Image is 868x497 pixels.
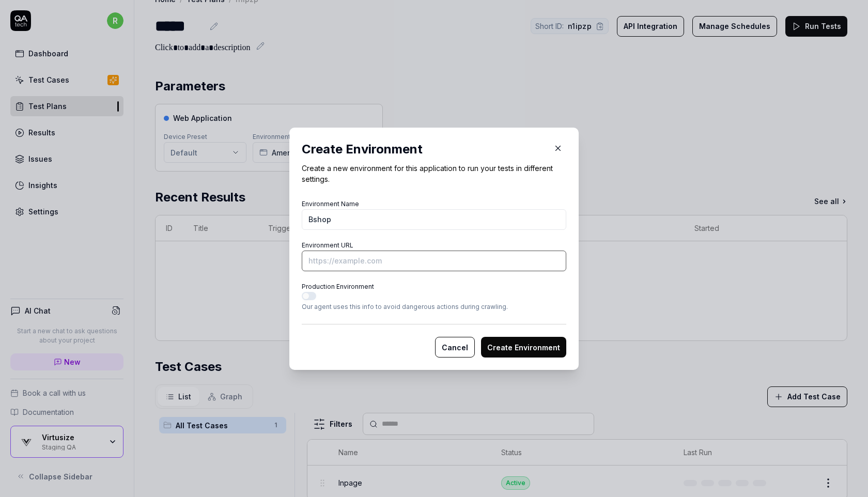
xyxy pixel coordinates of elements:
label: Environment URL [302,241,353,249]
p: Our agent uses this info to avoid dangerous actions during crawling. [302,302,566,312]
label: Production Environment [302,283,374,290]
button: Cancel [435,337,475,358]
label: Environment Name [302,200,359,208]
button: Close Modal [550,140,566,157]
input: https://example.com [302,251,566,271]
input: Production, Staging, Development, etc. [302,209,566,230]
p: Create a new environment for this application to run your tests in different settings. [302,163,566,184]
h2: Create Environment [302,140,566,159]
button: Create Environment [481,337,566,358]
